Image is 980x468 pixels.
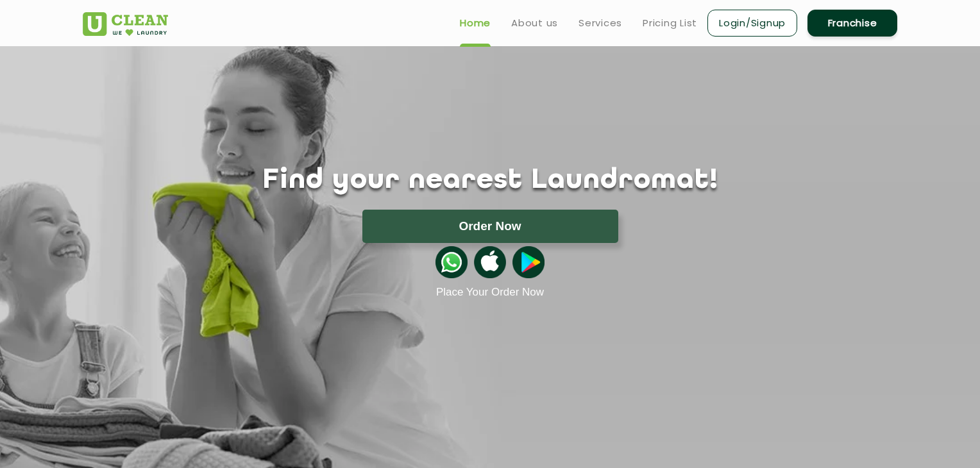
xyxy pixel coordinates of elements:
img: UClean Laundry and Dry Cleaning [83,12,168,36]
a: Home [460,15,491,31]
a: Franchise [807,10,897,37]
a: Pricing List [643,15,697,31]
img: playstoreicon.png [512,246,545,278]
a: About us [511,15,558,31]
a: Place Your Order Now [436,286,544,299]
h1: Find your nearest Laundromat! [73,165,907,197]
button: Order Now [362,210,618,243]
img: apple-icon.png [474,246,506,278]
a: Login/Signup [707,10,797,37]
a: Services [579,15,622,31]
img: whatsappicon.png [435,246,468,278]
